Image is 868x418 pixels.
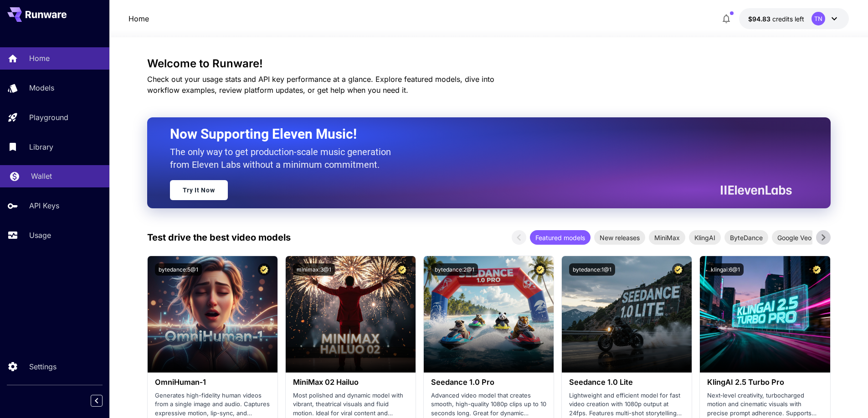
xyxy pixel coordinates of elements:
div: KlingAI [689,230,721,245]
h3: Seedance 1.0 Pro [431,378,546,387]
a: Home [128,13,149,24]
span: MiniMax [649,233,685,242]
div: TN [812,12,825,25]
h3: OmniHuman‑1 [155,378,270,387]
button: Collapse sidebar [91,395,103,407]
p: Library [29,141,53,152]
div: Google Veo [772,230,817,245]
div: MiniMax [649,230,685,245]
h2: Now Supporting Eleven Music! [170,126,785,143]
img: alt [562,256,692,373]
button: Certified Model – Vetted for best performance and includes a commercial license. [811,263,823,276]
img: alt [424,256,554,373]
span: KlingAI [689,233,721,242]
nav: breadcrumb [128,13,149,24]
button: bytedance:1@1 [569,263,615,276]
p: Lightweight and efficient model for fast video creation with 1080p output at 24fps. Features mult... [569,391,684,418]
p: Home [29,53,50,64]
h3: Seedance 1.0 Lite [569,378,684,387]
p: Next‑level creativity, turbocharged motion and cinematic visuals with precise prompt adherence. S... [707,391,822,418]
p: API Keys [29,200,59,211]
button: klingai:6@1 [707,263,744,276]
div: $94.83144 [748,14,804,24]
span: credits left [772,15,804,23]
button: minimax:3@1 [293,263,335,276]
p: Usage [29,230,51,241]
button: Certified Model – Vetted for best performance and includes a commercial license. [672,263,684,276]
div: New releases [594,230,645,245]
p: Settings [29,361,56,372]
p: Advanced video model that creates smooth, high-quality 1080p clips up to 10 seconds long. Great f... [431,391,546,418]
span: $94.83 [748,15,772,23]
p: Generates high-fidelity human videos from a single image and audio. Captures expressive motion, l... [155,391,270,418]
span: ByteDance [724,233,768,242]
p: Test drive the best video models [147,231,291,244]
button: Certified Model – Vetted for best performance and includes a commercial license. [258,263,270,276]
button: Certified Model – Vetted for best performance and includes a commercial license. [396,263,408,276]
button: Certified Model – Vetted for best performance and includes a commercial license. [534,263,546,276]
a: Try It Now [170,180,228,200]
div: Collapse sidebar [98,393,109,409]
p: Models [29,82,54,93]
h3: MiniMax 02 Hailuo [293,378,408,387]
span: Featured models [530,233,591,242]
button: $94.83144TN [739,8,849,29]
h3: KlingAI 2.5 Turbo Pro [707,378,822,387]
span: Check out your usage stats and API key performance at a glance. Explore featured models, dive int... [147,75,494,95]
p: Most polished and dynamic model with vibrant, theatrical visuals and fluid motion. Ideal for vira... [293,391,408,418]
p: The only way to get production-scale music generation from Eleven Labs without a minimum commitment. [170,146,398,171]
img: alt [148,256,277,373]
img: alt [286,256,416,373]
div: Featured models [530,230,591,245]
img: alt [700,256,830,373]
button: bytedance:5@1 [155,263,202,276]
button: bytedance:2@1 [431,263,478,276]
span: Google Veo [772,233,817,242]
p: Wallet [31,171,52,181]
span: New releases [594,233,645,242]
p: Playground [29,112,68,123]
div: ByteDance [724,230,768,245]
h3: Welcome to Runware! [147,57,831,70]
